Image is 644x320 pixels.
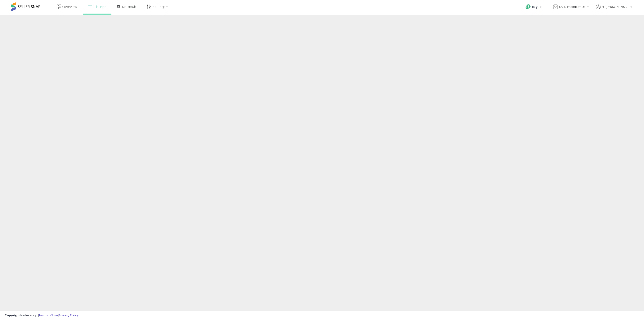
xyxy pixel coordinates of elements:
span: Overview [62,5,77,9]
span: DataHub [122,5,136,9]
a: Help [522,1,546,15]
a: Hi [PERSON_NAME] [596,5,632,15]
span: Listings [95,5,106,9]
span: Hi [PERSON_NAME] [602,5,629,9]
i: Get Help [525,4,531,10]
span: Help [532,5,538,9]
span: KMA Imports- US [559,5,586,9]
